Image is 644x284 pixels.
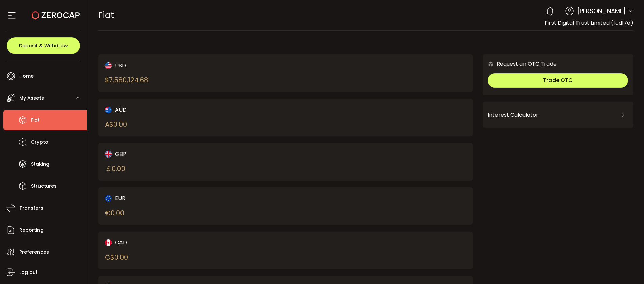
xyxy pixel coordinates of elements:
[98,9,114,21] span: Fiat
[105,151,112,158] img: gbp_portfolio.svg
[105,105,267,114] div: AUD
[105,195,112,202] img: eur_portfolio.svg
[577,6,626,16] span: [PERSON_NAME]
[105,252,128,262] div: C$ 0.00
[105,208,124,218] div: € 0.00
[488,73,628,88] button: Trade OTC
[19,267,38,277] span: Log out
[105,239,112,246] img: cad_portfolio.svg
[31,137,48,147] span: Crypto
[105,164,125,174] div: ￡ 0.00
[19,71,34,81] span: Home
[31,115,40,125] span: Fiat
[105,150,267,158] div: GBP
[105,62,112,69] img: usd_portfolio.svg
[19,203,43,213] span: Transfers
[483,60,557,68] div: Request an OTC Trade
[19,43,68,48] span: Deposit & Withdraw
[19,93,44,103] span: My Assets
[19,225,44,235] span: Reporting
[488,107,628,123] div: Interest Calculator
[543,76,573,84] span: Trade OTC
[105,119,127,129] div: A$ 0.00
[31,181,57,191] span: Structures
[105,61,267,70] div: USD
[105,194,267,203] div: EUR
[7,37,80,54] button: Deposit & Withdraw
[105,106,112,113] img: aud_portfolio.svg
[105,238,267,247] div: CAD
[31,159,49,169] span: Staking
[488,61,494,67] img: 6nGpN7MZ9FLuBP83NiajKbTRY4UzlzQtBKtCrLLspmCkSvCZHBKvY3NxgQaT5JnOQREvtQ257bXeeSTueZfAPizblJ+Fe8JwA...
[105,75,148,85] div: $ 7,580,124.68
[545,19,633,27] span: First Digital Trust Limited (fcd17e)
[19,247,49,257] span: Preferences
[610,252,644,284] iframe: Chat Widget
